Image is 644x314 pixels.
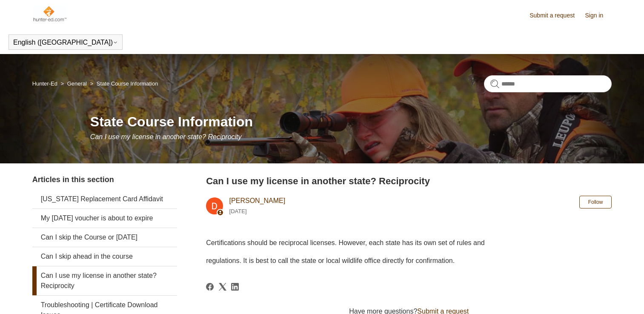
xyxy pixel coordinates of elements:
a: Hunter-Ed [32,80,57,87]
li: General [59,80,89,87]
li: Hunter-Ed [32,80,59,87]
a: General [67,80,87,87]
a: Facebook [206,283,214,291]
svg: Share this page on X Corp [219,283,226,291]
a: Can I use my license in another state? Reciprocity [32,266,177,295]
a: State Course Information [97,80,158,87]
a: X Corp [219,283,226,291]
button: Follow Article [579,196,612,208]
a: Submit a request [530,11,583,20]
a: Can I skip the Course or [DATE] [32,228,177,247]
a: [PERSON_NAME] [229,197,286,204]
a: [US_STATE] Replacement Card Affidavit [32,190,177,208]
li: State Course Information [89,80,158,87]
img: Hunter-Ed Help Center home page [32,5,67,22]
span: regulations. It is best to call the state or local wildlife office directly for confirmation. [206,257,455,264]
a: Sign in [585,11,612,20]
span: Can I use my license in another state? Reciprocity [90,133,242,140]
h1: State Course Information [90,111,612,132]
a: LinkedIn [231,283,239,291]
span: Certifications should be reciprocal licenses. However, each state has its own set of rules and [206,239,485,246]
a: My [DATE] voucher is about to expire [32,209,177,228]
h2: Can I use my license in another state? Reciprocity [206,174,612,188]
svg: Share this page on LinkedIn [231,283,239,291]
div: Chat Support [589,285,638,308]
time: 02/12/2024, 16:13 [229,208,247,214]
button: English ([GEOGRAPHIC_DATA]) [13,39,118,46]
svg: Share this page on Facebook [206,283,214,291]
span: Articles in this section [32,175,114,184]
input: Search [484,75,612,92]
a: Can I skip ahead in the course [32,247,177,266]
